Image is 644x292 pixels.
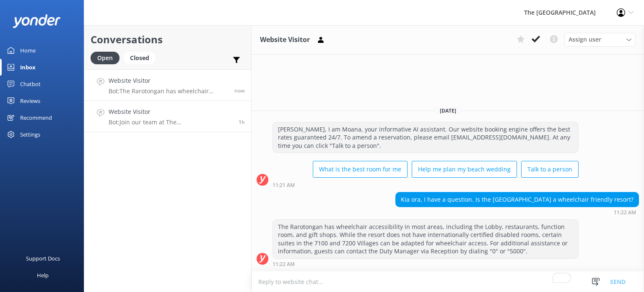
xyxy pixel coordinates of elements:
[84,69,251,101] a: Website VisitorBot:The Rarotongan has wheelchair accessibility in most areas, including the Lobby...
[569,35,601,44] span: Assign user
[37,267,49,284] div: Help
[109,118,232,126] p: Bot: Join our team at The [GEOGRAPHIC_DATA] and our sister resorts. To apply for a position, plea...
[313,161,408,178] button: What is the best room for me
[273,182,579,188] div: Oct 06 2025 05:21pm (UTC -10:00) Pacific/Honolulu
[20,92,40,109] div: Reviews
[20,126,40,143] div: Settings
[396,192,639,207] div: Kia ora, I have a question. Is the [GEOGRAPHIC_DATA] a wheelchair friendly resort?
[273,261,579,267] div: Oct 06 2025 05:22pm (UTC -10:00) Pacific/Honolulu
[13,14,61,28] img: yonder-white-logo.png
[91,53,124,62] a: Open
[20,59,36,76] div: Inbox
[564,33,636,46] div: Assign User
[273,122,578,153] div: [PERSON_NAME], I am Moana, your informative AI assistant. Our website booking engine offers the b...
[614,210,636,215] strong: 11:22 AM
[521,161,579,178] button: Talk to a person
[239,118,245,126] span: Oct 06 2025 03:31pm (UTC -10:00) Pacific/Honolulu
[435,107,461,114] span: [DATE]
[109,87,228,95] p: Bot: The Rarotongan has wheelchair accessibility in most areas, including the Lobby, restaurants,...
[252,271,644,292] textarea: To enrich screen reader interactions, please activate Accessibility in Grammarly extension settings
[20,42,36,59] div: Home
[124,52,156,64] div: Closed
[91,52,119,64] div: Open
[273,183,295,188] strong: 11:21 AM
[20,109,52,126] div: Recommend
[20,76,41,92] div: Chatbot
[260,34,310,45] h3: Website Visitor
[109,76,228,85] h4: Website Visitor
[84,101,251,132] a: Website VisitorBot:Join our team at The [GEOGRAPHIC_DATA] and our sister resorts. To apply for a ...
[234,87,245,94] span: Oct 06 2025 05:22pm (UTC -10:00) Pacific/Honolulu
[273,262,295,267] strong: 11:22 AM
[273,220,578,258] div: The Rarotongan has wheelchair accessibility in most areas, including the Lobby, restaurants, func...
[412,161,517,178] button: Help me plan my beach wedding
[124,53,160,62] a: Closed
[26,250,60,267] div: Support Docs
[91,32,245,47] h2: Conversations
[395,209,639,215] div: Oct 06 2025 05:22pm (UTC -10:00) Pacific/Honolulu
[109,107,232,116] h4: Website Visitor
